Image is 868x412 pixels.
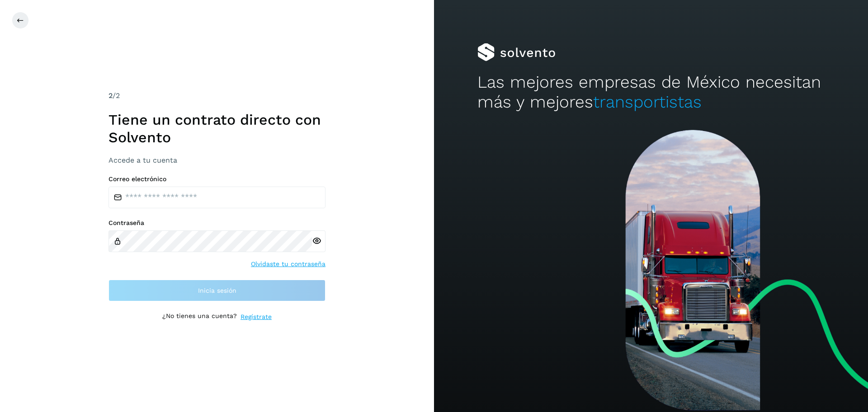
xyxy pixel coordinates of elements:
span: 2 [108,91,113,100]
div: /2 [108,90,325,101]
a: Olvidaste tu contraseña [251,259,325,269]
span: transportistas [593,92,702,112]
p: ¿No tienes una cuenta? [162,312,237,322]
label: Correo electrónico [108,175,325,183]
label: Contraseña [108,219,325,227]
button: Inicia sesión [108,280,325,301]
h2: Las mejores empresas de México necesitan más y mejores [477,72,825,112]
h3: Accede a tu cuenta [108,156,325,164]
span: Inicia sesión [198,287,236,294]
a: Regístrate [241,312,272,322]
h1: Tiene un contrato directo con Solvento [108,111,325,146]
